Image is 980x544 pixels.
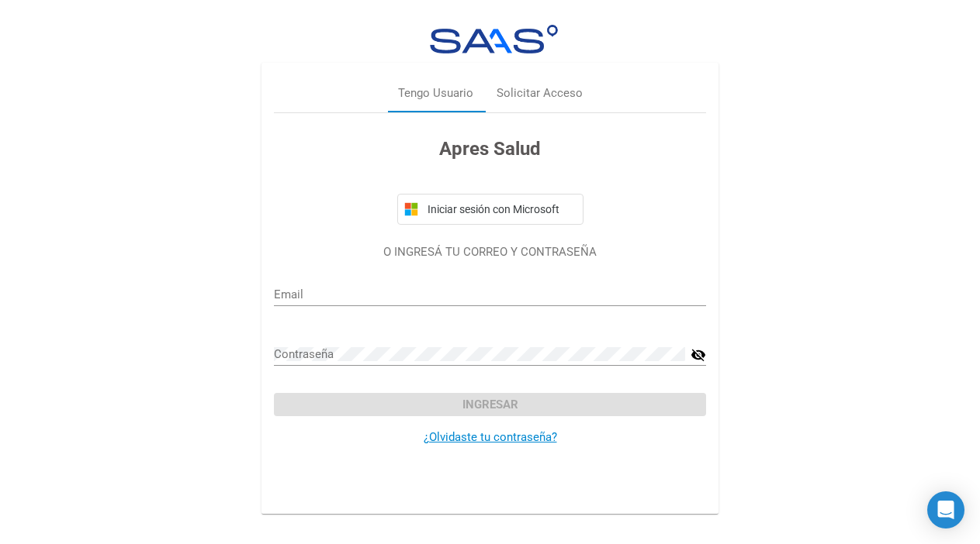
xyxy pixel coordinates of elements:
[397,194,583,225] button: Iniciar sesión con Microsoft
[274,243,706,261] p: O INGRESÁ TU CORREO Y CONTRASEÑA
[274,135,706,163] h3: Apres Salud
[497,85,583,103] div: Solicitar Acceso
[424,430,557,444] a: ¿Olvidaste tu contraseña?
[274,393,706,416] button: Ingresar
[424,203,577,215] span: Iniciar sesión con Microsoft
[927,491,964,529] div: Open Intercom Messenger
[691,346,706,364] mat-icon: visibility_off
[462,398,518,411] span: Ingresar
[398,85,473,103] div: Tengo Usuario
